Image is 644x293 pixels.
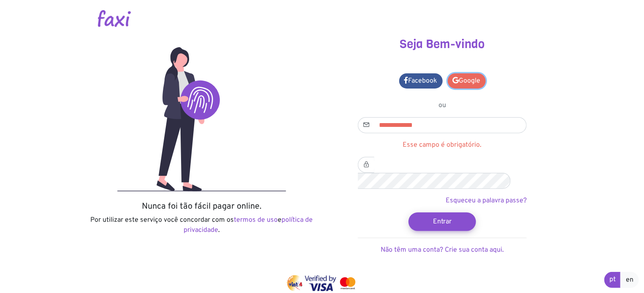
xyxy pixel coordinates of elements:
h5: Nunca foi tão fácil pagar online. [88,202,316,212]
a: Google [448,73,486,89]
button: Entrar [409,212,476,231]
p: Esse campo é obrigatório. [358,140,527,150]
a: pt [604,272,621,288]
h3: Seja Bem-vindo [328,37,556,51]
img: mastercard [338,275,357,291]
p: ou [358,100,527,110]
a: Facebook [399,73,443,89]
a: termos de uso [234,216,278,224]
a: en [620,272,639,288]
img: visa [305,275,336,291]
p: Por utilizar este serviço você concordar com os e . [88,215,316,235]
a: Esqueceu a palavra passe? [446,196,527,205]
img: vinti4 [287,275,303,291]
a: Não têm uma conta? Crie sua conta aqui. [381,246,504,254]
